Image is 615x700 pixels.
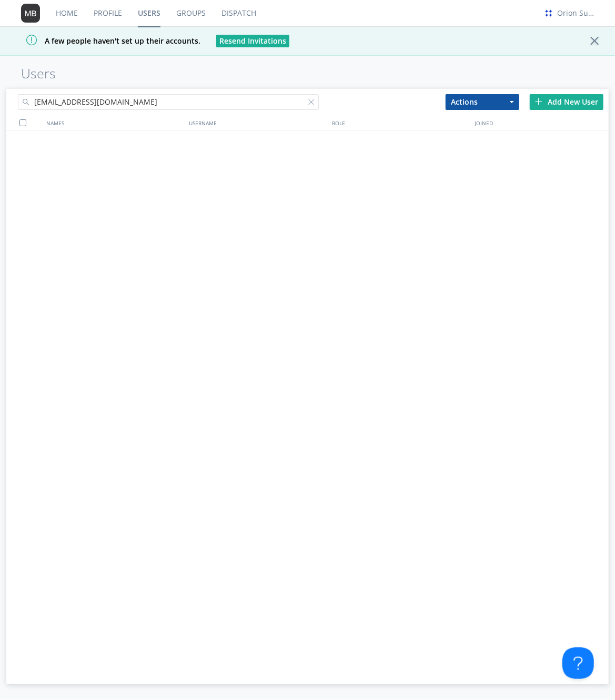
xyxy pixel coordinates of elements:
button: Actions [446,94,519,110]
div: NAMES [44,115,186,130]
div: ROLE [329,115,472,130]
span: A few people haven't set up their accounts. [8,36,200,46]
img: ecb9e2cea3d84ace8bf4c9269b4bf077 [543,7,554,19]
button: Resend Invitations [216,35,289,47]
input: Search users [18,94,319,110]
iframe: Toggle Customer Support [562,647,594,679]
img: plus.svg [535,98,542,105]
img: 373638.png [21,4,40,23]
div: USERNAME [187,115,329,130]
h1: Users [21,66,615,81]
div: JOINED [472,115,614,130]
div: Add New User [530,94,603,110]
div: Orion Support [557,8,597,18]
